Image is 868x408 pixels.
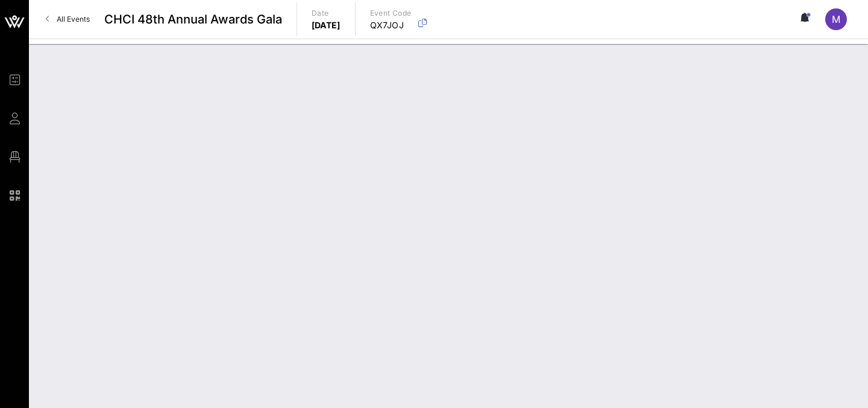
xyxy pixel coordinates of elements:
p: [DATE] [312,19,341,31]
p: QX7JOJ [370,19,412,31]
a: All Events [39,10,97,29]
p: Date [312,7,341,19]
div: m [825,8,847,30]
span: CHCI 48th Annual Awards Gala [104,10,282,28]
span: m [832,13,840,25]
span: All Events [57,14,90,24]
p: Event Code [370,7,412,19]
